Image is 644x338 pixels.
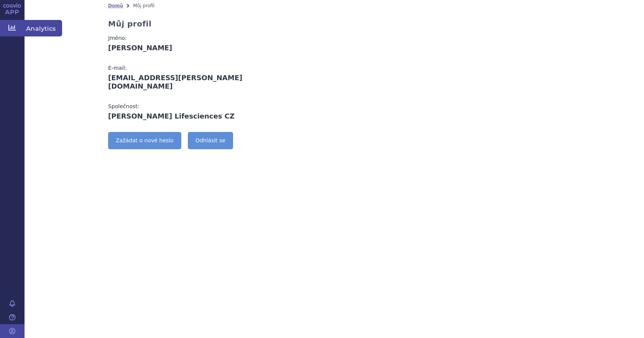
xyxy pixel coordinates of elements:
div: Společnost: [108,102,289,110]
div: [PERSON_NAME] [108,44,289,52]
div: Jméno: [108,34,289,42]
a: Zažádat o nové heslo [108,132,181,149]
div: E-mail: [108,64,289,72]
h2: Můj profil [108,19,151,28]
a: Odhlásit se [188,132,233,149]
div: [EMAIL_ADDRESS][PERSON_NAME][DOMAIN_NAME] [108,74,289,91]
a: Domů [108,3,123,8]
div: [PERSON_NAME] Lifesciences CZ [108,112,289,120]
span: Analytics [25,20,62,36]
